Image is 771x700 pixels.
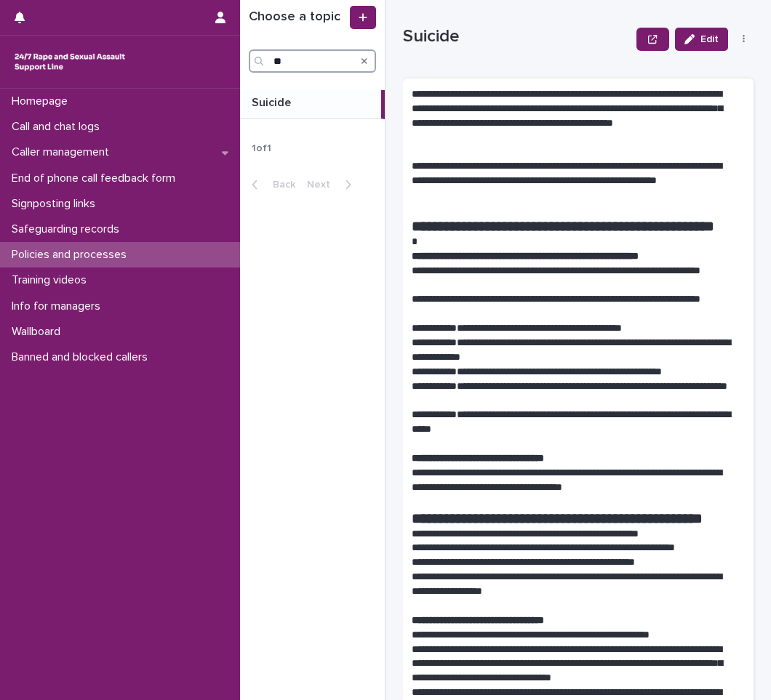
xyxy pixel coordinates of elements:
[240,131,283,166] p: 1 of 1
[6,248,138,262] p: Policies and processes
[675,28,728,51] button: Edit
[6,325,72,339] p: Wallboard
[6,350,159,364] p: Banned and blocked callers
[6,273,98,287] p: Training videos
[403,26,631,47] p: Suicide
[6,120,111,134] p: Call and chat logs
[12,47,128,76] img: rhQMoQhaT3yELyF149Cw
[307,180,339,190] span: Next
[6,197,107,211] p: Signposting links
[700,34,719,44] span: Edit
[240,90,385,119] a: SuicideSuicide
[240,178,301,191] button: Back
[249,9,347,25] h1: Choose a topic
[6,299,112,313] p: Info for managers
[252,93,294,110] p: Suicide
[6,172,187,185] p: End of phone call feedback form
[6,94,79,108] p: Homepage
[249,49,376,73] input: Search
[6,222,131,236] p: Safeguarding records
[6,145,121,159] p: Caller management
[264,180,295,190] span: Back
[301,178,363,191] button: Next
